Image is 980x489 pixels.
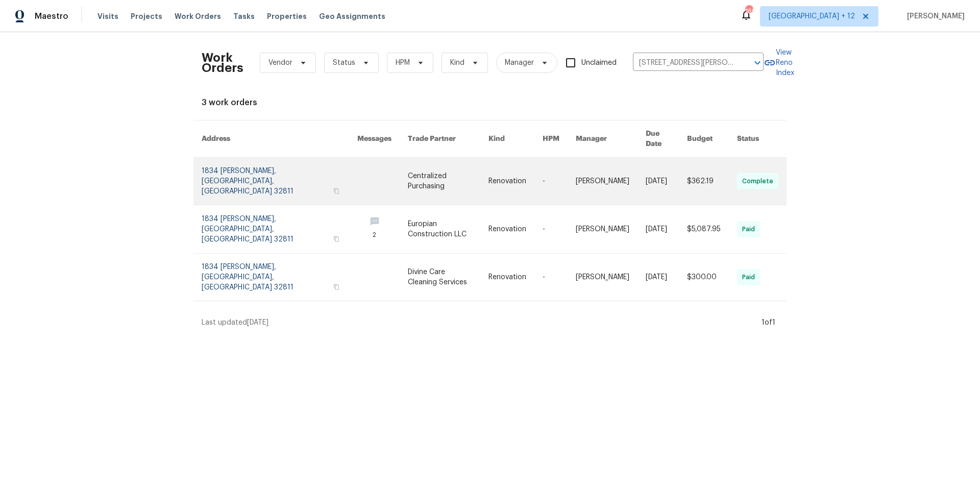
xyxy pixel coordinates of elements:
span: Geo Assignments [319,11,385,21]
span: Manager [505,58,534,68]
th: Due Date [638,120,679,158]
th: Messages [349,120,400,158]
span: Visits [97,11,118,21]
th: Manager [568,120,638,158]
button: Copy Address [332,282,341,291]
th: Address [193,120,349,158]
td: - [534,205,568,254]
span: Tasks [233,13,255,20]
div: 1 of 1 [762,317,775,328]
th: Kind [480,120,534,158]
span: [PERSON_NAME] [903,11,965,21]
span: Work Orders [175,11,221,21]
div: Last updated [202,317,758,328]
h2: Work Orders [202,53,243,73]
th: Trade Partner [400,120,480,158]
span: [GEOGRAPHIC_DATA] + 12 [769,11,855,21]
span: Vendor [268,58,292,68]
span: Kind [450,58,464,68]
span: Maestro [35,11,68,21]
span: Properties [267,11,307,21]
td: [PERSON_NAME] [568,254,638,301]
td: Renovation [480,158,534,205]
td: Centralized Purchasing [400,158,480,205]
button: Copy Address [332,234,341,243]
td: - [534,254,568,301]
span: Projects [131,11,162,21]
div: 169 [745,6,752,16]
span: [DATE] [247,319,268,326]
th: Status [729,120,787,158]
button: Copy Address [332,186,341,195]
span: Status [333,58,355,68]
button: Open [750,56,765,70]
td: [PERSON_NAME] [568,205,638,254]
th: HPM [534,120,568,158]
td: Europian Construction LLC [400,205,480,254]
td: [PERSON_NAME] [568,158,638,205]
div: 3 work orders [202,97,778,108]
td: - [534,158,568,205]
a: View Reno Index [764,47,794,78]
input: Enter in an address [633,55,735,71]
span: Unclaimed [581,58,617,68]
th: Budget [679,120,729,158]
td: Divine Care Cleaning Services [400,254,480,301]
span: HPM [396,58,410,68]
td: Renovation [480,205,534,254]
td: Renovation [480,254,534,301]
